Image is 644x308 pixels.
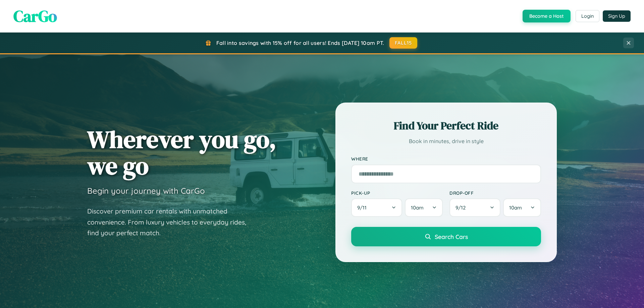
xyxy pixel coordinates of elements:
[351,118,541,133] h2: Find Your Perfect Ride
[603,10,631,22] button: Sign Up
[435,233,468,240] span: Search Cars
[351,156,541,162] label: Where
[216,40,384,46] span: Fall into savings with 15% off for all users! Ends [DATE] 10am PT.
[449,198,500,217] button: 9/12
[87,186,205,196] h3: Begin your journey with CarGo
[523,10,571,22] button: Become a Host
[87,206,255,239] p: Discover premium car rentals with unmatched convenience. From luxury vehicles to everyday rides, ...
[503,198,541,217] button: 10am
[449,190,541,196] label: Drop-off
[405,198,443,217] button: 10am
[351,198,402,217] button: 9/11
[87,126,276,179] h1: Wherever you go, we go
[351,190,443,196] label: Pick-up
[351,136,541,146] p: Book in minutes, drive in style
[357,204,370,211] span: 9 / 11
[509,204,522,211] span: 10am
[576,10,599,22] button: Login
[389,37,418,49] button: FALL15
[351,227,541,246] button: Search Cars
[411,204,424,211] span: 10am
[455,204,469,211] span: 9 / 12
[13,5,57,27] span: CarGo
